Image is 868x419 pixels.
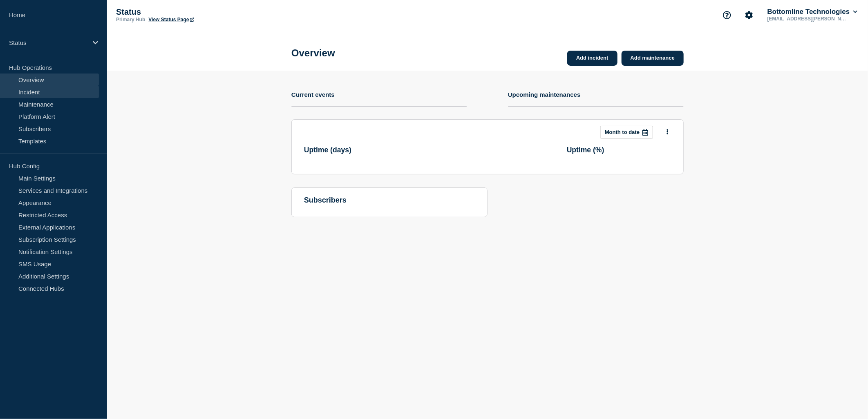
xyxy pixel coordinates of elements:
[567,146,671,154] h3: Uptime ( % )
[766,16,851,22] p: [EMAIL_ADDRESS][PERSON_NAME][DOMAIN_NAME]
[291,47,335,59] h1: Overview
[567,51,617,66] a: Add incident
[9,39,87,46] p: Status
[508,91,581,98] h4: Upcoming maintenances
[718,7,736,24] button: Support
[291,91,335,98] h4: Current events
[622,51,684,66] a: Add maintenance
[740,7,758,24] button: Account settings
[116,7,280,17] p: Status
[304,146,408,154] h3: Uptime ( days )
[148,17,194,22] a: View Status Page
[116,17,145,22] p: Primary Hub
[600,126,653,139] button: Month to date
[304,196,475,205] h4: subscribers
[766,8,859,16] button: Bottomline Technologies
[605,129,640,135] p: Month to date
